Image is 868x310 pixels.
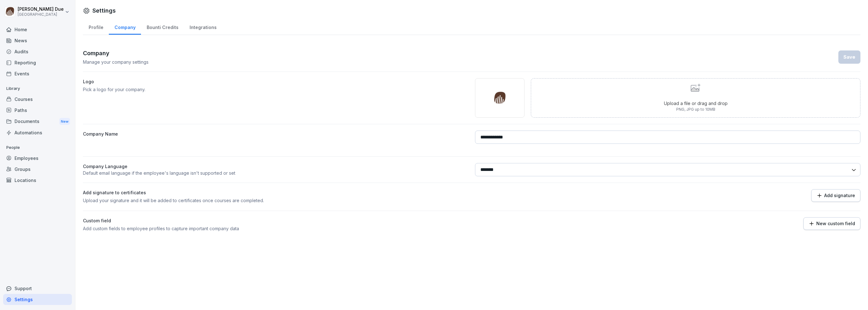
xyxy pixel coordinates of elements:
[3,283,72,294] div: Support
[83,163,469,170] p: Company Language
[109,19,141,35] a: Company
[838,50,860,64] button: Save
[18,12,64,17] p: [GEOGRAPHIC_DATA]
[83,19,109,35] a: Profile
[3,57,72,68] a: Reporting
[83,225,469,232] p: Add custom fields to employee profiles to capture important company data
[3,84,72,94] p: Library
[3,105,72,116] a: Paths
[3,164,72,175] a: Groups
[824,193,855,198] p: Add signature
[83,217,469,224] label: Custom field
[3,116,72,127] a: DocumentsNew
[664,107,728,112] p: PNG, JPG up to 10MB
[83,49,149,57] h3: Company
[811,189,860,202] button: Add signature
[18,7,64,12] p: [PERSON_NAME] Due
[493,91,507,105] img: nsp78v9qgumm6p8hkwavcm2r.png
[664,100,728,107] p: Upload a file or drag and drop
[83,170,469,176] p: Default email language if the employee's language isn't supported or set
[83,78,469,85] label: Logo
[3,68,72,79] a: Events
[59,118,70,125] div: New
[3,294,72,305] a: Settings
[141,19,184,35] a: Bounti Credits
[3,175,72,186] a: Locations
[3,46,72,57] a: Audits
[83,59,149,65] p: Manage your company settings
[184,19,222,35] a: Integrations
[83,131,469,144] label: Company Name
[83,86,469,93] p: Pick a logo for your company.
[803,217,860,230] button: New custom field
[3,35,72,46] a: News
[3,153,72,164] a: Employees
[3,127,72,138] a: Automations
[83,189,469,196] label: Add signature to certificates
[3,24,72,35] a: Home
[3,116,72,127] div: Documents
[3,94,72,105] a: Courses
[92,6,116,15] h1: Settings
[816,221,855,226] p: New custom field
[843,54,855,61] div: Save
[83,197,469,204] p: Upload your signature and it will be added to certificates once courses are completed.
[3,143,72,153] p: People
